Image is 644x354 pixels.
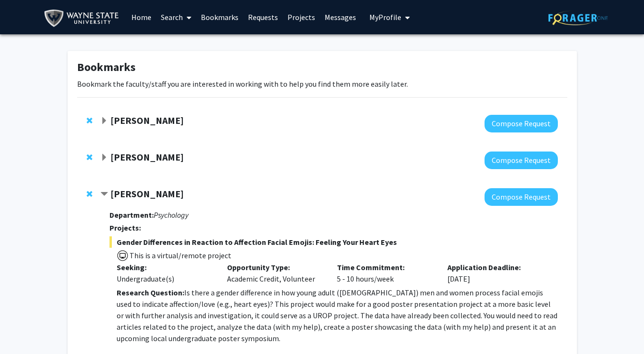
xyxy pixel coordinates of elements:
[320,0,361,34] a: Messages
[485,152,558,169] button: Compose Request to Jaymelee Kim
[100,191,108,198] span: Contract Lara Jones Bookmark
[109,210,154,220] strong: Department:
[548,10,608,25] img: ForagerOne Logo
[337,262,433,273] p: Time Commitment:
[110,188,184,200] strong: [PERSON_NAME]
[7,311,40,347] iframe: Chat
[156,0,196,34] a: Search
[283,0,320,34] a: Projects
[87,190,92,198] span: Remove Lara Jones from bookmarks
[110,151,184,163] strong: [PERSON_NAME]
[369,12,401,22] span: My Profile
[117,288,184,297] strong: Research Question:
[485,188,558,206] button: Compose Request to Lara Jones
[154,210,188,220] i: Psychology
[109,223,141,233] strong: Projects:
[243,0,283,34] a: Requests
[117,262,213,273] p: Seeking:
[227,262,323,273] p: Opportunity Type:
[117,287,557,344] p: Is there a gender difference in how young adult ([DEMOGRAPHIC_DATA]) men and women process facial...
[440,262,551,284] div: [DATE]
[129,251,231,260] span: This is a virtual/remote project
[44,8,123,29] img: Wayne State University Logo
[447,262,544,273] p: Application Deadline:
[87,153,92,161] span: Remove Jaymelee Kim from bookmarks
[109,236,557,248] span: Gender Differences in Reaction to Affection Facial Emojis: Feeling Your Heart Eyes
[485,115,558,132] button: Compose Request to Michelle Jacobs
[330,262,440,284] div: 5 - 10 hours/week
[110,114,184,126] strong: [PERSON_NAME]
[220,262,330,284] div: Academic Credit, Volunteer
[77,78,567,90] p: Bookmark the faculty/staff you are interested in working with to help you find them more easily l...
[87,117,92,124] span: Remove Michelle Jacobs from bookmarks
[77,61,567,74] h1: Bookmarks
[100,154,108,162] span: Expand Jaymelee Kim Bookmark
[117,273,213,284] div: Undergraduate(s)
[196,0,243,34] a: Bookmarks
[100,117,108,125] span: Expand Michelle Jacobs Bookmark
[127,0,156,34] a: Home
